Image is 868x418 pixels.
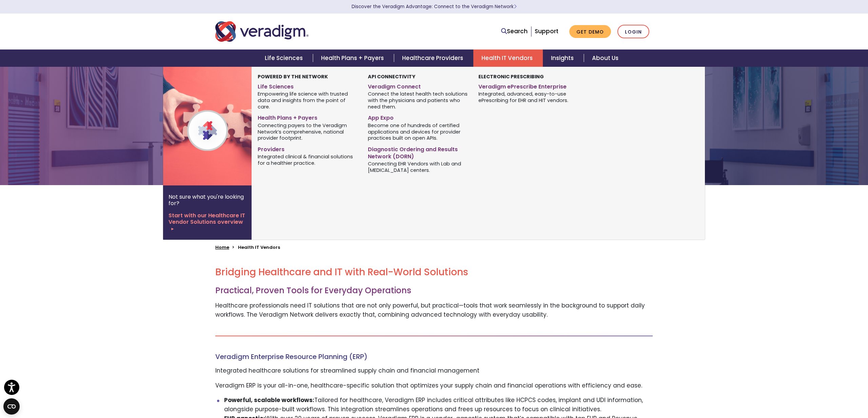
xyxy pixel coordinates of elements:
[215,286,653,296] h3: Practical, Proven Tools for Everyday Operations
[394,49,473,67] a: Healthcare Providers
[478,73,544,80] strong: Electronic Prescribing
[258,91,358,110] span: Empowering life science with trusted data and insights from the point of care.
[368,122,468,141] span: Become one of hundreds of certified applications and devices for provider practices built on open...
[478,91,578,104] span: Integrated, advanced, easy-to-use ePrescribing for EHR and HIT vendors.
[569,25,611,38] a: Get Demo
[258,112,358,122] a: Health Plans + Payers
[215,244,229,251] a: Home
[473,49,543,67] a: Health IT Vendors
[584,49,627,67] a: About Us
[258,143,358,153] a: Providers
[258,122,358,141] span: Connecting payers to the Veradigm Network’s comprehensive, national provider footprint.
[368,73,415,80] strong: API Connectivity
[163,67,272,185] img: Veradigm Network
[368,91,468,110] span: Connect the latest health tech solutions with the physicians and patients who need them.
[169,212,246,232] a: Start with our Healthcare IT Vendor Solutions overview
[215,266,653,278] h2: Bridging Healthcare and IT with Real-World Solutions
[514,3,517,10] span: Learn More
[368,143,468,160] a: Diagnostic Ordering and Results Network (DORN)
[501,27,528,36] a: Search
[224,396,653,414] li: Tailored for healthcare, Veradigm ERP includes critical attributes like HCPCS codes, implant and ...
[215,301,653,319] p: Healthcare professionals need IT solutions that are not only powerful, but practical—tools that w...
[215,20,309,43] img: Veradigm logo
[215,366,653,375] p: Integrated healthcare solutions for streamlined supply chain and financial management
[543,49,584,67] a: Insights
[258,73,328,80] strong: Powered by the Network
[258,81,358,91] a: Life Sciences
[215,381,653,390] p: Veradigm ERP is your all-in-one, healthcare-specific solution that optimizes your supply chain an...
[368,160,468,174] span: Connecting EHR Vendors with Lab and [MEDICAL_DATA] centers.
[258,153,358,166] span: Integrated clinical & financial solutions for a healthier practice.
[478,81,578,91] a: Veradigm ePrescribe Enterprise
[3,398,20,415] button: Open CMP widget
[169,194,246,206] p: Not sure what you're looking for?
[352,3,517,10] a: Discover the Veradigm Advantage: Connect to the Veradigm NetworkLearn More
[257,49,313,67] a: Life Sciences
[313,49,394,67] a: Health Plans + Payers
[215,353,653,361] h4: Veradigm Enterprise Resource Planning (ERP)
[535,27,558,35] a: Support
[368,81,468,91] a: Veradigm Connect
[368,112,468,122] a: App Expo
[617,25,649,39] a: Login
[224,396,314,404] strong: Powerful, scalable workflows:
